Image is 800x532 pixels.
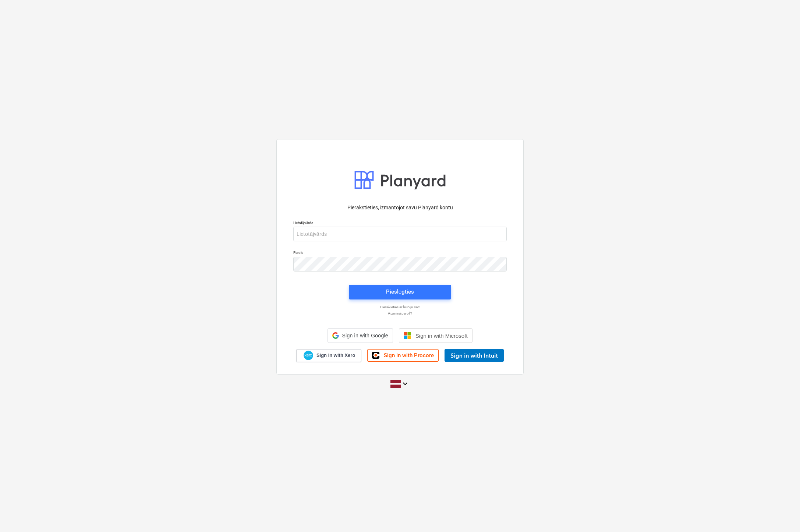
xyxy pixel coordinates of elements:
div: Sign in with Google [328,328,393,343]
a: Aizmirsi paroli? [290,311,510,316]
span: Sign in with Microsoft [415,333,468,339]
div: Pieslēgties [386,287,414,297]
a: Sign in with Xero [296,349,362,362]
span: Sign in with Google [342,333,388,338]
p: Lietotājvārds [293,220,507,227]
p: Pierakstieties, izmantojot savu Planyard kontu [293,204,507,212]
input: Lietotājvārds [293,227,507,241]
i: keyboard_arrow_down [401,379,410,388]
button: Pieslēgties [349,285,451,299]
img: Microsoft logo [404,332,411,339]
span: Sign in with Xero [316,352,355,359]
p: Parole [293,250,507,256]
span: Sign in with Procore [384,352,434,359]
a: Piesakieties ar burvju saiti [290,305,510,309]
a: Sign in with Procore [367,349,439,362]
img: Xero logo [304,351,313,361]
